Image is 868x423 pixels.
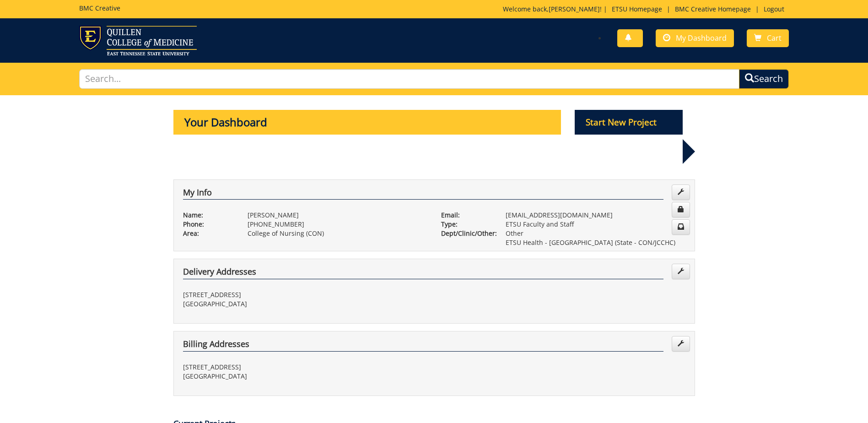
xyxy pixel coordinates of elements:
[183,372,427,381] p: [GEOGRAPHIC_DATA]
[575,110,683,135] p: Start New Project
[183,211,234,220] p: Name:
[506,211,685,220] p: [EMAIL_ADDRESS][DOMAIN_NAME]
[506,238,685,247] p: ETSU Health - [GEOGRAPHIC_DATA] (State - CON/JCCHC)
[767,33,782,43] span: Cart
[672,202,690,217] a: Change Password
[183,229,234,238] p: Area:
[248,229,427,238] p: College of Nursing (CON)
[183,188,663,200] h4: My Info
[549,5,600,13] a: [PERSON_NAME]
[183,299,427,309] p: [GEOGRAPHIC_DATA]
[183,220,234,229] p: Phone:
[441,220,492,229] p: Type:
[79,69,739,89] input: Search...
[506,229,685,238] p: Other
[747,29,789,47] a: Cart
[248,220,427,229] p: [PHONE_NUMBER]
[656,29,734,47] a: My Dashboard
[672,336,690,352] a: Edit Addresses
[575,119,683,127] a: Start New Project
[441,211,492,220] p: Email:
[503,5,789,14] p: Welcome back, ! | | |
[248,211,427,220] p: [PERSON_NAME]
[607,5,667,13] a: ETSU Homepage
[670,5,755,13] a: BMC Creative Homepage
[672,264,690,279] a: Edit Addresses
[183,340,663,352] h4: Billing Addresses
[759,5,789,13] a: Logout
[183,267,663,279] h4: Delivery Addresses
[672,219,690,235] a: Change Communication Preferences
[79,5,120,11] h5: BMC Creative
[672,184,690,200] a: Edit Info
[79,26,197,55] img: ETSU logo
[183,290,427,299] p: [STREET_ADDRESS]
[173,110,561,135] p: Your Dashboard
[676,33,727,43] span: My Dashboard
[441,229,492,238] p: Dept/Clinic/Other:
[506,220,685,229] p: ETSU Faculty and Staff
[739,69,789,89] button: Search
[183,363,427,372] p: [STREET_ADDRESS]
